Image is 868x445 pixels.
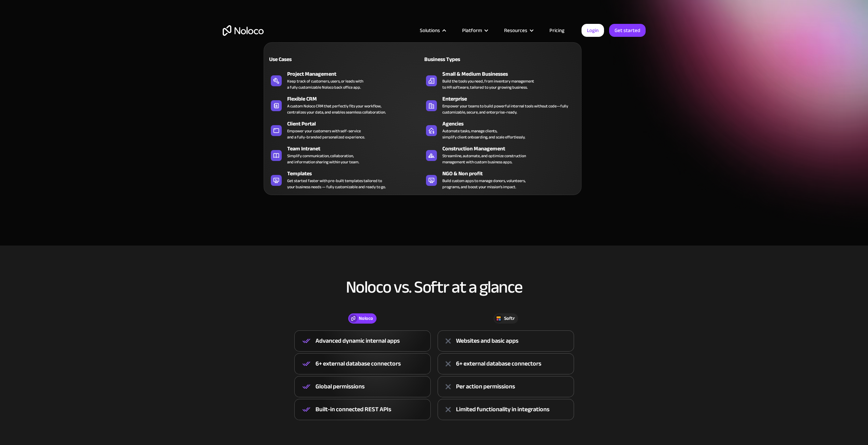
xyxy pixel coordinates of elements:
[423,69,578,92] a: Small & Medium BusinessesBuild the tools you need, from inventory managementto HR software, tailo...
[264,33,582,195] nav: Solutions
[359,315,373,322] div: Noloco
[504,26,527,35] div: Resources
[315,359,401,369] div: 6+ external database connectors
[223,278,646,296] h2: Noloco vs. Softr at a glance
[541,26,573,35] a: Pricing
[287,178,386,190] div: Get started faster with pre-built templates tailored to your business needs — fully customizable ...
[442,120,581,128] div: Agencies
[287,169,426,178] div: Templates
[223,25,264,36] a: home
[442,70,581,78] div: Small & Medium Businesses
[287,153,359,165] div: Simplify communication, collaboration, and information sharing within your team.
[456,359,541,369] div: 6+ external database connectors
[442,169,581,178] div: NGO & Non profit
[504,315,515,322] div: Softr
[442,145,581,153] div: Construction Management
[287,120,426,128] div: Client Portal
[267,55,342,63] div: Use Cases
[442,153,526,165] div: Streamline, automate, and optimize construction management with custom business apps.
[267,93,423,117] a: Flexible CRMA custom Noloco CRM that perfectly fits your workflow,centralizes your data, and enab...
[442,103,574,115] div: Empower your teams to build powerful internal tools without code—fully customizable, secure, and ...
[442,78,534,90] div: Build the tools you need, from inventory management to HR software, tailored to your growing busi...
[267,118,423,142] a: Client PortalEmpower your customers with self-serviceand a fully-branded personalized experience.
[423,51,578,67] a: Business Types
[423,168,578,191] a: NGO & Non profitBuild custom apps to manage donors, volunteers,programs, and boost your mission’s...
[287,70,426,78] div: Project Management
[267,168,423,191] a: TemplatesGet started faster with pre-built templates tailored toyour business needs — fully custo...
[287,103,386,115] div: A custom Noloco CRM that perfectly fits your workflow, centralizes your data, and enables seamles...
[287,78,363,90] div: Keep track of customers, users, or leads with a fully customizable Noloco back office app.
[423,143,578,166] a: Construction ManagementStreamline, automate, and optimize constructionmanagement with custom busi...
[267,51,423,67] a: Use Cases
[462,26,482,35] div: Platform
[442,178,526,190] div: Build custom apps to manage donors, volunteers, programs, and boost your mission’s impact.
[267,143,423,166] a: Team IntranetSimplify communication, collaboration,and information sharing within your team.
[456,336,518,346] div: Websites and basic apps
[582,24,604,37] a: Login
[423,93,578,117] a: EnterpriseEmpower your teams to build powerful internal tools without code—fully customizable, se...
[223,79,646,120] h1: Noloco vs. Softr: Which is the Right Choice for You?
[287,145,426,153] div: Team Intranet
[411,26,454,35] div: Solutions
[287,128,365,140] div: Empower your customers with self-service and a fully-branded personalized experience.
[315,336,400,346] div: Advanced dynamic internal apps
[287,95,426,103] div: Flexible CRM
[315,382,365,392] div: Global permissions
[496,26,541,35] div: Resources
[442,95,581,103] div: Enterprise
[423,118,578,142] a: AgenciesAutomate tasks, manage clients,simplify client onboarding, and scale effortlessly.
[454,26,496,35] div: Platform
[267,69,423,92] a: Project ManagementKeep track of customers, users, or leads witha fully customizable Noloco back o...
[456,382,515,392] div: Per action permissions
[609,24,646,37] a: Get started
[420,26,440,35] div: Solutions
[442,128,525,140] div: Automate tasks, manage clients, simplify client onboarding, and scale effortlessly.
[315,404,391,415] div: Built-in connected REST APIs
[456,404,549,415] div: Limited functionality in integrations
[423,55,497,63] div: Business Types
